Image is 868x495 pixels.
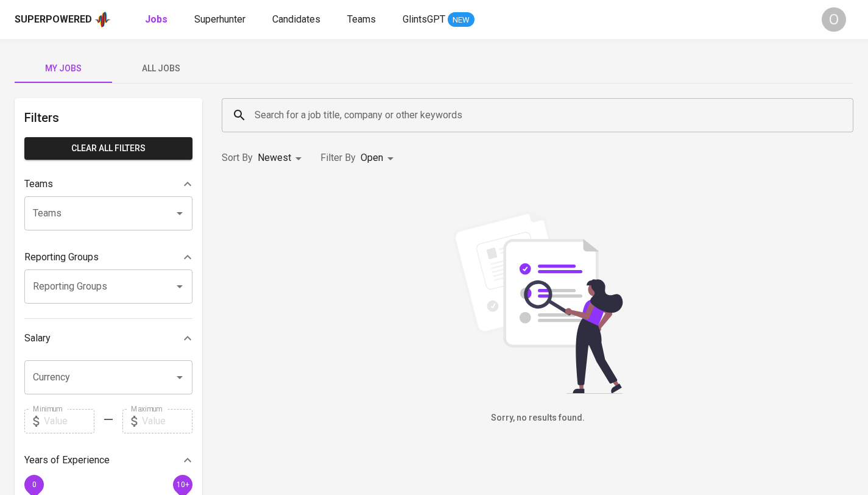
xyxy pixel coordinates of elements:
div: O [822,7,846,32]
div: Teams [24,172,192,196]
span: Open [361,152,383,163]
input: Value [44,409,94,433]
span: My Jobs [22,61,105,76]
b: Jobs [145,13,168,25]
div: Open [361,147,398,169]
p: Newest [258,151,291,165]
div: Reporting Groups [24,245,192,269]
a: Superpoweredapp logo [15,10,111,29]
img: file_searching.svg [446,211,629,394]
div: Salary [24,326,192,351]
button: Open [171,278,188,295]
p: Years of Experience [24,453,110,468]
p: Salary [24,331,51,346]
button: Open [171,205,188,222]
img: app logo [94,10,111,29]
div: Newest [258,147,306,169]
span: NEW [448,14,475,26]
div: Years of Experience [24,448,192,472]
p: Filter By [320,151,356,165]
a: Superhunter [194,12,248,27]
span: 10+ [176,480,189,488]
a: Candidates [272,12,323,27]
h6: Filters [24,108,192,127]
button: Open [171,369,188,386]
span: All Jobs [119,61,202,76]
span: Clear All filters [34,141,183,156]
span: Superhunter [194,13,245,25]
div: Superpowered [15,13,92,27]
span: GlintsGPT [403,13,445,25]
span: Candidates [272,13,320,25]
button: Clear All filters [24,137,192,160]
p: Reporting Groups [24,250,99,265]
input: Value [142,409,192,433]
span: Teams [347,13,376,25]
p: Teams [24,177,53,191]
a: Teams [347,12,378,27]
h6: Sorry, no results found. [222,411,853,425]
a: Jobs [145,12,170,27]
span: 0 [32,480,36,488]
a: GlintsGPT NEW [403,12,475,27]
p: Sort By [222,151,253,165]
